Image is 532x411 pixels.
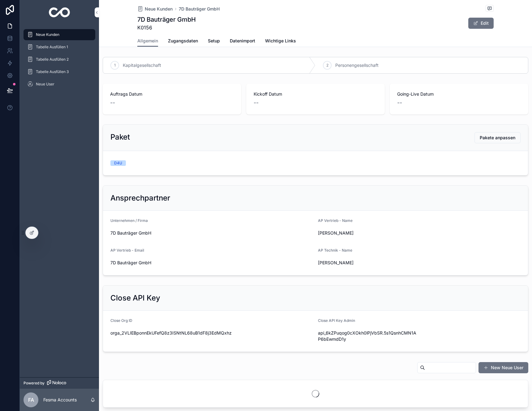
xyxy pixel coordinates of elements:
[480,135,515,141] span: Pakete anpassen
[36,82,54,87] span: Neue User
[110,98,115,107] span: --
[326,63,328,68] span: 2
[318,330,417,342] span: api_6kZPuqog0cXOkh0lPjVbSR.5s1QsnhCMN1AP6bEwmdD1y
[110,260,313,266] span: 7D Bauträger GmbH
[114,160,122,166] div: D4U
[335,62,379,68] span: Personengesellschaft
[123,62,161,68] span: Kapitalgesellschaft
[168,38,198,44] span: Zugangsdaten
[265,35,296,48] a: Wichtige Links
[36,45,68,50] span: Tabelle Ausfüllen 1
[110,132,130,142] h2: Paket
[24,41,95,53] a: Tabelle Ausfüllen 1
[478,362,528,373] button: New Neue User
[20,25,99,98] div: scrollable content
[20,377,99,389] a: Powered by
[43,397,77,403] p: Fesma Accounts
[145,6,173,12] span: Neue Kunden
[110,318,132,323] span: Close Org ID
[36,69,69,74] span: Tabelle Ausfüllen 3
[137,15,196,24] h1: 7D Bauträger GmbH
[318,248,352,253] span: AP Technik - Name
[208,38,220,44] span: Setup
[318,260,417,266] span: [PERSON_NAME]
[24,66,95,77] a: Tabelle Ausfüllen 3
[36,32,59,37] span: Neue Kunden
[24,54,95,65] a: Tabelle Ausfüllen 2
[110,218,148,223] span: Unternehmen / Firma
[468,18,494,29] button: Edit
[397,98,402,107] span: --
[265,38,296,44] span: Wichtige Links
[49,7,70,17] img: App logo
[114,63,116,68] span: 1
[137,24,196,31] span: K0156
[179,6,220,12] a: 7D Bauträger GmbH
[28,396,34,404] span: FA
[230,38,255,44] span: Datenimport
[318,218,353,223] span: AP Vertrieb - Name
[254,91,377,97] span: Kickoff Datum
[318,318,355,323] span: Close API Key Admin
[110,330,313,336] span: orga_2VLIEBponnEkUFefQ8z3ISNtNL68uB1dF8j3EdMQxhz
[110,193,170,203] h2: Ansprechpartner
[24,79,95,90] a: Neue User
[110,91,234,97] span: Auftrags Datum
[318,230,417,236] span: [PERSON_NAME]
[110,230,313,236] span: 7D Bauträger GmbH
[254,98,259,107] span: --
[137,35,158,47] a: Allgemein
[110,248,144,253] span: AP Vertrieb - Email
[24,29,95,40] a: Neue Kunden
[230,35,255,48] a: Datenimport
[24,381,45,386] span: Powered by
[168,35,198,48] a: Zugangsdaten
[137,38,158,44] span: Allgemein
[474,132,521,143] button: Pakete anpassen
[137,6,173,12] a: Neue Kunden
[208,35,220,48] a: Setup
[36,57,69,62] span: Tabelle Ausfüllen 2
[397,91,521,97] span: Going-Live Datum
[110,293,160,303] h2: Close API Key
